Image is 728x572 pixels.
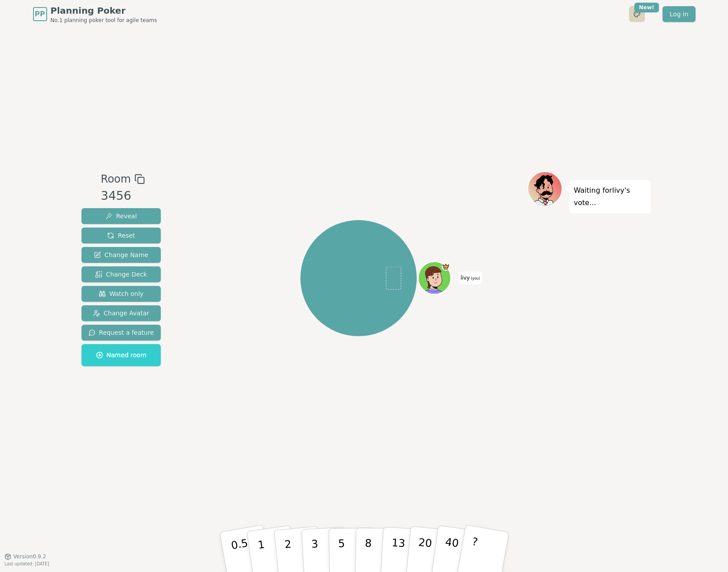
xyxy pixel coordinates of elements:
[442,262,450,271] span: livy is the host
[4,561,49,566] span: Last updated: [DATE]
[95,270,147,279] span: Change Deck
[419,262,450,293] button: Click to change your avatar
[101,171,131,187] span: Room
[81,325,161,340] button: Request a feature
[96,351,147,359] span: Named room
[89,328,154,337] span: Request a feature
[4,553,46,560] button: Version0.9.2
[634,3,659,12] div: New!
[469,277,480,280] span: (you)
[574,184,646,209] p: Waiting for livy 's vote...
[33,4,157,24] a: PPPlanning PokerNo.1 planning poker tool for agile teams
[81,247,161,263] button: Change Name
[81,266,161,282] button: Change Deck
[81,305,161,321] button: Change Avatar
[81,228,161,243] button: Reset
[93,309,149,318] span: Change Avatar
[101,187,145,205] div: 3456
[105,212,137,221] span: Reveal
[662,6,695,22] a: Log in
[13,553,46,560] span: Version 0.9.2
[81,286,161,302] button: Watch only
[81,344,161,366] button: Named room
[94,250,148,259] span: Change Name
[629,6,645,22] button: New!
[99,289,144,298] span: Watch only
[51,4,157,17] span: Planning Poker
[107,231,135,240] span: Reset
[51,17,157,24] span: No.1 planning poker tool for agile teams
[81,208,161,224] button: Reveal
[458,272,482,284] span: Click to change your name
[35,9,45,19] span: PP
